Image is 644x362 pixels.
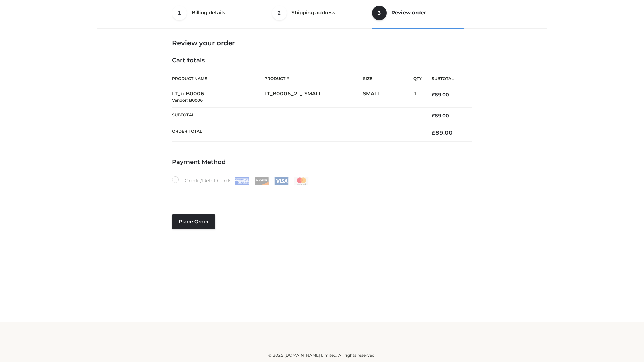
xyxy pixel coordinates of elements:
[172,176,309,185] label: Credit/Debit Cards
[432,113,435,119] span: £
[413,71,422,86] th: Qty
[172,107,422,124] th: Subtotal
[172,124,422,142] th: Order Total
[294,177,309,185] img: Mastercard
[172,98,203,103] small: Vendor: B0006
[363,71,410,86] th: Size
[432,92,449,98] bdi: 89.00
[264,71,363,86] th: Product #
[172,86,264,108] td: LT_b-B0006
[422,71,472,86] th: Subtotal
[172,159,472,166] h4: Payment Method
[274,177,289,185] img: Visa
[432,92,435,98] span: £
[100,352,544,359] div: © 2025 [DOMAIN_NAME] Limited. All rights reserved.
[255,177,269,185] img: Discover
[413,86,422,108] td: 1
[172,57,472,64] h4: Cart totals
[432,113,449,119] bdi: 89.00
[172,71,264,86] th: Product Name
[432,129,453,136] bdi: 89.00
[176,188,468,196] iframe: Secure card payment input frame
[172,39,472,47] h3: Review your order
[363,86,413,108] td: SMALL
[235,177,249,185] img: Amex
[172,214,215,229] button: Place order
[264,86,363,108] td: LT_B0006_2-_-SMALL
[432,129,435,136] span: £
